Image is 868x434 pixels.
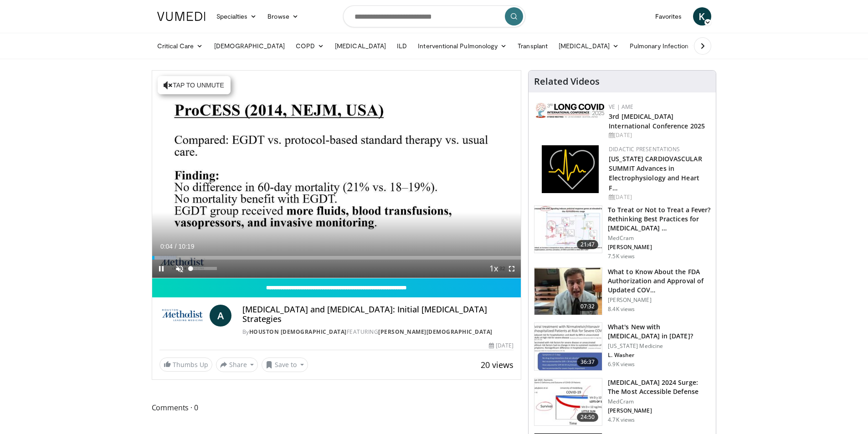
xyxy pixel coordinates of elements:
img: Houston Methodist [159,305,206,327]
a: ILD [391,37,412,55]
button: Save to [262,357,308,372]
img: VuMedi Logo [157,12,205,21]
p: 8.4K views [608,306,635,313]
button: Unmute [170,260,189,278]
a: Houston [DEMOGRAPHIC_DATA] [249,328,347,336]
a: [MEDICAL_DATA] [553,37,624,55]
div: By FEATURING [242,328,514,336]
a: 36:37 What's New with [MEDICAL_DATA] in [DATE]? [US_STATE] Medicine L. Washer 6.9K views [534,322,710,371]
span: 21:47 [577,240,599,249]
p: [PERSON_NAME] [608,244,710,251]
span: 07:32 [577,302,599,311]
video-js: Video Player [152,71,521,278]
a: Specialties [211,7,262,26]
a: 21:47 To Treat or Not to Treat a Fever? Rethinking Best Practices for [MEDICAL_DATA] … MedCram [P... [534,205,710,260]
h3: What's New with [MEDICAL_DATA] in [DATE]? [608,322,710,341]
p: MedCram [608,398,710,405]
span: / [175,243,177,250]
h4: [MEDICAL_DATA] and [MEDICAL_DATA]: Initial [MEDICAL_DATA] Strategies [242,305,514,324]
span: Comments 0 [152,402,522,414]
button: Tap to unmute [158,76,231,94]
span: 24:50 [577,413,599,422]
img: e6ac19ea-06ec-4e73-bb2e-8837b1071482.150x105_q85_crop-smart_upscale.jpg [534,323,602,370]
p: 4.7K views [608,416,635,424]
a: COPD [290,37,329,55]
div: Didactic Presentations [609,145,709,153]
a: 24:50 [MEDICAL_DATA] 2024 Surge: The Most Accessible Defense MedCram [PERSON_NAME] 4.7K views [534,378,710,426]
a: Pulmonary Infection [624,37,703,55]
a: A [210,305,231,327]
a: K [693,7,711,26]
a: [PERSON_NAME][DEMOGRAPHIC_DATA] [378,328,493,336]
p: [PERSON_NAME] [608,407,710,414]
h3: [MEDICAL_DATA] 2024 Surge: The Most Accessible Defense [608,378,710,396]
img: a2792a71-925c-4fc2-b8ef-8d1b21aec2f7.png.150x105_q85_autocrop_double_scale_upscale_version-0.2.jpg [536,103,604,118]
a: [MEDICAL_DATA] [329,37,391,55]
a: VE | AME [609,103,633,111]
input: Search topics, interventions [343,5,525,27]
img: a1e50555-b2fd-4845-bfdc-3eac51376964.150x105_q85_crop-smart_upscale.jpg [534,268,602,315]
a: [US_STATE] CARDIOVASCULAR SUMMIT Advances in Electrophysiology and Heart F… [609,154,702,192]
a: 3rd [MEDICAL_DATA] International Conference 2025 [609,112,705,130]
div: Progress Bar [152,256,521,260]
span: 36:37 [577,357,599,367]
div: Volume Level [191,267,217,270]
h4: Related Videos [534,76,600,87]
a: Transplant [512,37,553,55]
img: 1860aa7a-ba06-47e3-81a4-3dc728c2b4cf.png.150x105_q85_autocrop_double_scale_upscale_version-0.2.png [542,145,599,193]
div: [DATE] [489,342,514,350]
div: [DATE] [609,131,709,139]
h3: What to Know About the FDA Authorization and Approval of Updated COV… [608,267,710,295]
span: 20 views [481,359,514,370]
a: Critical Care [152,37,209,55]
button: Share [216,357,258,372]
p: [US_STATE] Medicine [608,342,710,350]
a: [DEMOGRAPHIC_DATA] [209,37,290,55]
span: 0:04 [160,243,173,250]
a: Thumbs Up [159,357,212,372]
h3: To Treat or Not to Treat a Fever? Rethinking Best Practices for [MEDICAL_DATA] … [608,205,710,233]
button: Fullscreen [503,260,521,278]
a: Favorites [650,7,688,26]
p: 7.5K views [608,253,635,260]
span: 10:19 [178,243,194,250]
p: L. Washer [608,352,710,359]
div: [DATE] [609,193,709,201]
a: Interventional Pulmonology [412,37,512,55]
p: 6.9K views [608,361,635,368]
p: MedCram [608,235,710,242]
img: e061ce18-75ad-465c-af8e-059c67850b5a.150x105_q85_crop-smart_upscale.jpg [534,378,602,426]
button: Playback Rate [484,260,503,278]
a: Browse [262,7,304,26]
a: 07:32 What to Know About the FDA Authorization and Approval of Updated COV… [PERSON_NAME] 8.4K views [534,267,710,316]
img: 17417671-29c8-401a-9d06-236fa126b08d.150x105_q85_crop-smart_upscale.jpg [534,206,602,253]
button: Pause [152,260,170,278]
p: [PERSON_NAME] [608,296,710,304]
